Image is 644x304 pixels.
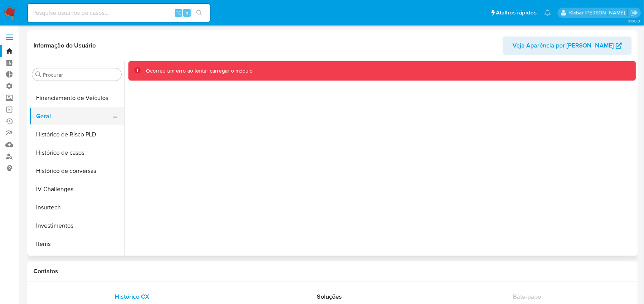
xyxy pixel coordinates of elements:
[29,89,124,107] button: Financiamento de Veículos
[43,71,118,78] input: Procurar
[33,42,96,49] h1: Informação do Usuário
[176,9,181,16] span: ⌥
[35,71,41,78] button: Procurar
[29,162,124,180] button: Histórico de conversas
[146,67,253,74] div: Ocorreu um erro ao tentar carregar o módulo
[29,235,124,253] button: Items
[29,217,124,235] button: Investimentos
[513,292,541,301] span: Bate-papo
[29,144,124,162] button: Histórico de casos
[503,36,632,55] button: Veja Aparência por [PERSON_NAME]
[29,107,118,125] button: Geral
[317,292,342,301] span: Soluções
[630,9,638,17] a: Sair
[29,253,124,271] button: KYC
[33,268,632,275] h1: Contatos
[29,125,124,144] button: Histórico de Risco PLD
[513,36,614,55] span: Veja Aparência por [PERSON_NAME]
[115,292,149,301] span: Histórico CX
[191,8,207,18] button: search-icon
[496,9,537,17] span: Atalhos rápidos
[29,198,124,217] button: Insurtech
[28,8,210,18] input: Pesquise usuários ou casos...
[544,9,551,16] a: Notificações
[569,9,628,16] p: kleber.bueno@mercadolivre.com
[186,9,188,16] span: s
[29,180,124,198] button: IV Challenges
